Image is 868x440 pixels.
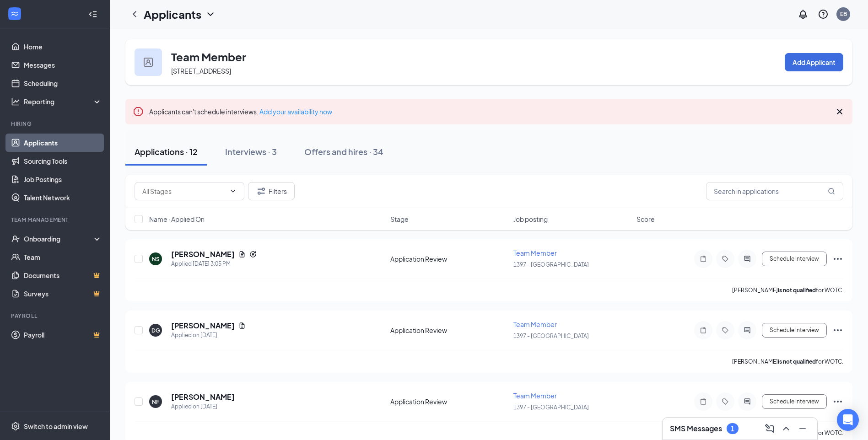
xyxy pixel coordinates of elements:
svg: QuestionInfo [818,9,829,20]
a: Scheduling [24,74,102,92]
div: DG [151,327,160,334]
a: Sourcing Tools [24,152,102,170]
div: Switch to admin view [24,422,88,431]
div: Team Management [11,216,100,224]
span: 1397 - [GEOGRAPHIC_DATA] [513,404,589,411]
svg: Note [698,398,709,405]
button: Filter Filters [248,182,295,200]
span: Team Member [513,320,557,328]
div: EB [840,10,847,18]
div: Payroll [11,312,100,320]
svg: Ellipses [832,396,843,407]
h3: Team Member [171,49,246,64]
svg: ChevronLeft [129,9,140,20]
svg: ActiveChat [742,327,753,334]
a: Team [24,248,102,266]
svg: ComposeMessage [764,423,775,434]
button: Schedule Interview [762,323,827,338]
svg: ChevronDown [229,188,237,195]
h3: SMS Messages [670,424,722,434]
a: Add your availability now [259,107,332,116]
a: Job Postings [24,170,102,188]
svg: Document [238,322,246,329]
svg: Collapse [88,10,97,19]
button: Minimize [795,421,810,436]
span: Applicants can't schedule interviews. [149,107,332,116]
svg: Tag [720,327,731,334]
a: PayrollCrown [24,326,102,344]
button: ChevronUp [779,421,793,436]
span: Stage [390,215,409,224]
h5: [PERSON_NAME] [171,249,235,259]
div: Application Review [390,397,508,406]
a: Messages [24,56,102,74]
svg: Ellipses [832,253,843,264]
svg: WorkstreamLogo [10,9,19,18]
svg: Document [238,251,246,258]
span: Name · Applied On [149,215,205,224]
svg: Reapply [249,251,257,258]
button: Schedule Interview [762,394,827,409]
a: SurveysCrown [24,284,102,303]
svg: ChevronUp [781,423,792,434]
svg: Notifications [798,9,809,20]
div: Open Intercom Messenger [837,409,859,431]
input: All Stages [142,186,226,196]
b: is not qualified [778,358,816,365]
div: Applications · 12 [135,146,198,157]
svg: Minimize [797,423,808,434]
b: is not qualified [778,287,816,294]
div: Interviews · 3 [225,146,277,157]
svg: Filter [256,186,267,197]
svg: Note [698,255,709,263]
div: Application Review [390,326,508,335]
div: Applied on [DATE] [171,331,246,340]
svg: Settings [11,422,20,431]
svg: UserCheck [11,234,20,243]
img: user icon [144,58,153,67]
div: Offers and hires · 34 [304,146,383,157]
svg: Error [133,106,144,117]
svg: Tag [720,255,731,263]
div: Applied on [DATE] [171,402,235,411]
div: 1 [731,425,734,433]
span: Team Member [513,392,557,400]
div: Onboarding [24,234,94,243]
div: Application Review [390,254,508,263]
h5: [PERSON_NAME] [171,321,235,331]
svg: ActiveChat [742,255,753,263]
button: Schedule Interview [762,252,827,266]
svg: Tag [720,398,731,405]
span: 1397 - [GEOGRAPHIC_DATA] [513,333,589,339]
button: ComposeMessage [762,421,777,436]
svg: ActiveChat [742,398,753,405]
span: Job posting [513,215,548,224]
span: [STREET_ADDRESS] [171,67,231,75]
span: 1397 - [GEOGRAPHIC_DATA] [513,261,589,268]
div: Applied [DATE] 3:05 PM [171,259,257,268]
svg: Note [698,327,709,334]
div: NS [152,255,160,263]
p: [PERSON_NAME] for WOTC. [732,286,843,294]
p: [PERSON_NAME] for WOTC. [732,358,843,365]
a: Home [24,38,102,56]
h1: Applicants [144,6,201,22]
svg: Cross [834,106,845,117]
div: Hiring [11,120,100,128]
svg: Analysis [11,97,20,106]
h5: [PERSON_NAME] [171,392,235,402]
svg: ChevronDown [205,9,216,20]
svg: Ellipses [832,325,843,336]
button: Add Applicant [785,53,843,71]
span: Team Member [513,249,557,257]
svg: MagnifyingGlass [828,188,835,195]
a: DocumentsCrown [24,266,102,284]
input: Search in applications [706,182,843,200]
a: Applicants [24,134,102,152]
a: Talent Network [24,188,102,207]
div: NF [152,398,159,406]
span: Score [636,215,655,224]
div: Reporting [24,97,102,106]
